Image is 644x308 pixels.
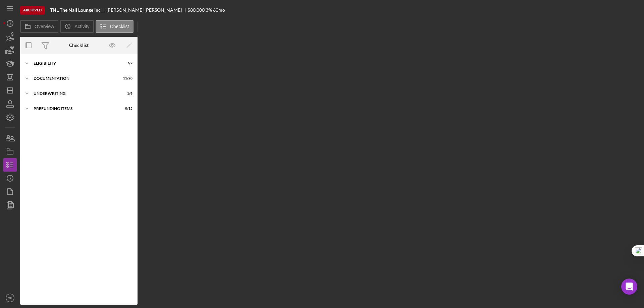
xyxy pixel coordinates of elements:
label: Activity [74,24,89,29]
div: Eligibility [34,61,116,65]
img: one_i.png [635,247,642,254]
div: 3 % [206,7,212,13]
div: Prefunding Items [34,107,116,111]
div: $80,000 [187,7,205,13]
button: Activity [60,20,94,33]
div: 0 / 15 [120,107,132,111]
div: 11 / 20 [120,76,132,80]
button: RK [3,291,17,305]
div: [PERSON_NAME] [PERSON_NAME] [106,7,187,13]
button: Checklist [96,20,133,33]
label: Overview [35,24,54,29]
div: Underwriting [34,91,116,96]
div: Documentation [34,76,116,80]
div: 7 / 7 [120,61,132,65]
b: TNL The Nail Lounge Inc [50,7,101,13]
div: Open Intercom Messenger [621,279,637,295]
div: Archived [20,6,45,14]
div: 60 mo [213,7,225,13]
div: Checklist [69,43,89,48]
div: 1 / 6 [120,91,132,96]
label: Checklist [110,24,129,29]
button: Overview [20,20,58,33]
text: RK [8,296,12,300]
